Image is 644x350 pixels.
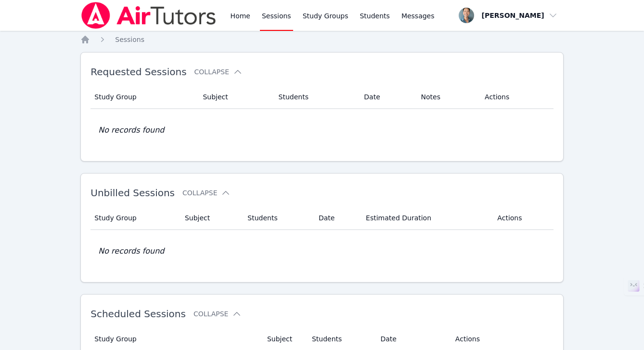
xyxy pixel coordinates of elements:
[115,35,144,44] a: Sessions
[193,309,242,319] button: Collapse
[360,206,491,230] th: Estimated Duration
[313,206,360,230] th: Date
[80,2,217,29] img: Air Tutors
[90,109,554,151] td: No records found
[273,85,359,109] th: Students
[415,85,479,109] th: Notes
[182,188,231,198] button: Collapse
[90,230,554,272] td: No records found
[401,11,435,21] span: Messages
[90,187,175,199] span: Unbilled Sessions
[179,206,242,230] th: Subject
[90,66,186,78] span: Requested Sessions
[197,85,272,109] th: Subject
[90,308,186,320] span: Scheduled Sessions
[80,35,564,44] nav: Breadcrumb
[479,85,554,109] th: Actions
[90,206,179,230] th: Study Group
[242,206,313,230] th: Students
[358,85,415,109] th: Date
[115,36,144,43] span: Sessions
[491,206,553,230] th: Actions
[194,67,243,77] button: Collapse
[90,85,197,109] th: Study Group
